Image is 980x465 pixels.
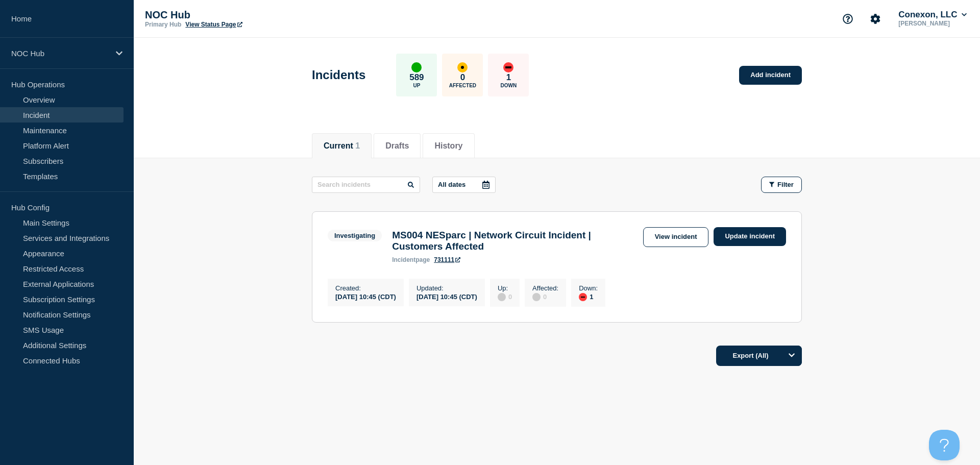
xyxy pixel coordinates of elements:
[392,230,638,252] h3: MS004 NESparc | Network Circuit Incident | Customers Affected
[532,284,558,292] p: Affected :
[506,72,511,83] p: 1
[11,49,109,58] p: NOC Hub
[532,292,558,301] div: 0
[929,430,960,460] iframe: Help Scout Beacon - Open
[777,181,794,188] span: Filter
[716,346,802,366] button: Export (All)
[896,10,969,20] button: Conexon, LLC
[416,292,477,301] div: [DATE] 10:45 (CDT)
[761,177,802,193] button: Filter
[413,83,420,88] p: Up
[312,177,420,193] input: Search incidents
[385,141,409,151] button: Drafts
[579,284,598,292] p: Down :
[837,8,859,30] button: Support
[739,66,802,85] a: Add incident
[312,68,365,82] h1: Incidents
[434,256,460,263] a: 731111
[896,20,969,27] p: [PERSON_NAME]
[457,62,468,72] div: affected
[432,177,496,193] button: All dates
[449,83,476,88] p: Affected
[865,8,886,30] button: Account settings
[532,293,541,301] div: disabled
[411,62,422,72] div: up
[501,83,517,88] p: Down
[643,227,709,247] a: View incident
[498,292,512,301] div: 0
[416,284,477,292] p: Updated :
[335,292,396,301] div: [DATE] 10:45 (CDT)
[579,292,598,301] div: 1
[392,256,415,263] span: incident
[781,346,802,366] button: Options
[335,284,396,292] p: Created :
[438,181,465,188] p: All dates
[145,21,181,28] p: Primary Hub
[460,72,465,83] p: 0
[324,141,360,151] button: Current 1
[145,9,349,21] p: NOC Hub
[714,227,786,246] a: Update incident
[392,256,430,263] p: page
[498,284,512,292] p: Up :
[503,62,513,72] div: down
[328,230,382,241] span: Investigating
[185,21,242,28] a: View Status Page
[434,141,462,151] button: History
[579,293,587,301] div: down
[498,293,506,301] div: disabled
[355,141,360,150] span: 1
[409,72,424,83] p: 589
